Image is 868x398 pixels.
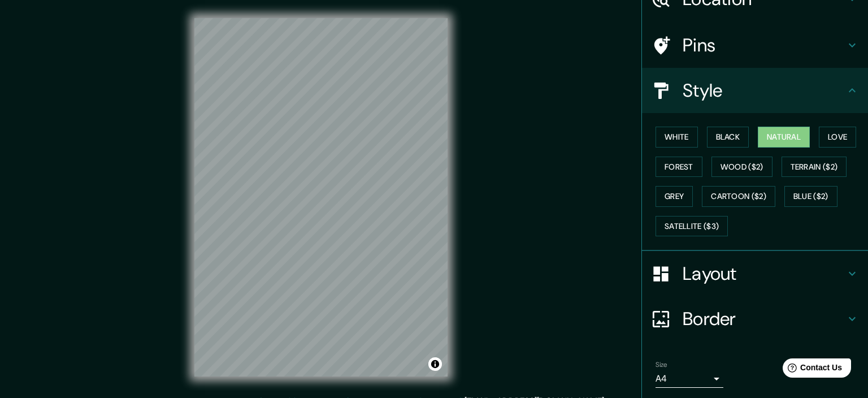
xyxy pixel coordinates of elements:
button: Toggle attribution [428,357,442,371]
button: Black [707,127,749,148]
div: Layout [642,251,868,296]
button: Forest [656,157,702,178]
button: Terrain ($2) [782,157,847,178]
button: Love [819,127,856,148]
div: Border [642,296,868,341]
button: Satellite ($3) [656,216,728,237]
button: White [656,127,698,148]
h4: Layout [683,262,845,285]
button: Grey [656,186,693,207]
div: Pins [642,23,868,68]
button: Natural [758,127,810,148]
h4: Border [683,308,845,330]
div: Style [642,68,868,113]
iframe: Help widget launcher [767,354,856,386]
canvas: Map [194,18,448,377]
div: A4 [656,370,723,388]
label: Size [656,360,667,370]
button: Cartoon ($2) [702,186,775,207]
h4: Pins [683,34,845,57]
button: Wood ($2) [711,157,772,178]
h4: Style [683,79,845,102]
button: Blue ($2) [784,186,837,207]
